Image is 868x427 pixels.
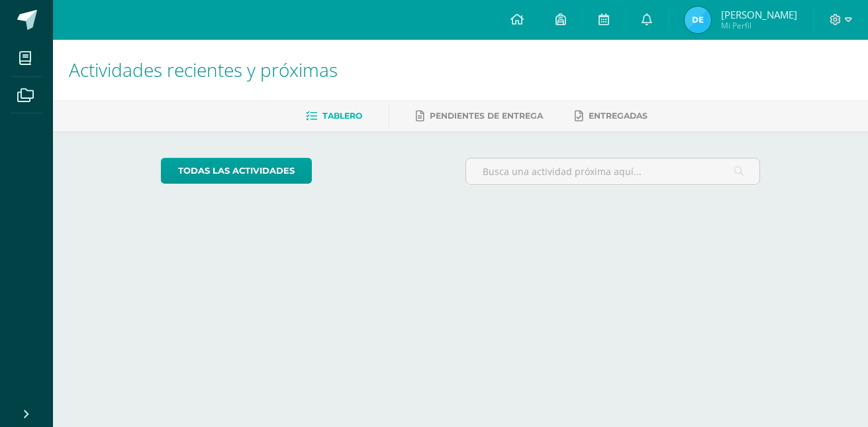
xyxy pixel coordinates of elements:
[466,158,759,184] input: Busca una actividad próxima aquí...
[69,57,338,82] span: Actividades recientes y próximas
[306,105,362,127] a: Tablero
[721,20,797,31] span: Mi Perfil
[575,105,648,127] a: Entregadas
[416,105,543,127] a: Pendientes de entrega
[685,7,711,33] img: cc51d714a63f8241001b08dfaef01c27.png
[430,111,543,121] span: Pendientes de entrega
[721,8,797,21] span: [PERSON_NAME]
[161,158,312,184] a: todas las Actividades
[322,111,362,121] span: Tablero
[589,111,648,121] span: Entregadas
